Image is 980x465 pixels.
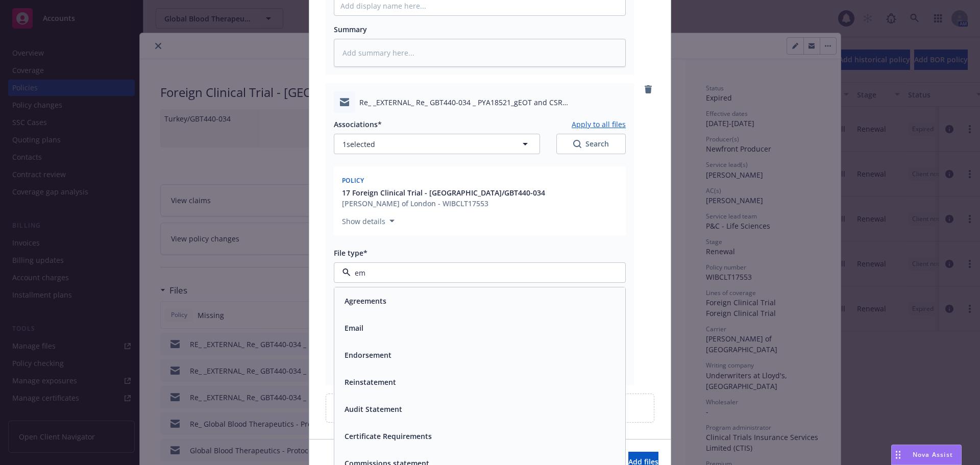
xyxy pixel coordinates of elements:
button: Reinstatement [345,377,396,387]
button: Audit Statement [345,404,402,414]
button: Email [345,323,363,333]
button: Nova Assist [891,445,962,465]
button: Certificate Requirements [345,431,432,442]
div: Drag to move [892,445,904,464]
div: Upload new files [326,394,654,423]
span: Nova Assist [913,450,953,459]
button: Agreements [345,296,386,306]
button: Endorsement [345,350,391,360]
